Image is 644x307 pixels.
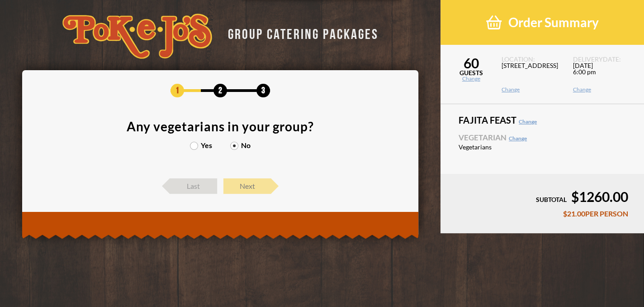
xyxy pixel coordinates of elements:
label: No [230,142,251,149]
span: 1 [170,84,184,97]
div: Any vegetarians in your group? [127,120,314,133]
span: Vegetarian [459,134,626,141]
span: Fajita Feast [459,115,626,125]
span: DELIVERY DATE: [573,56,633,62]
a: Change [440,76,502,82]
span: SUBTOTAL [536,196,567,203]
span: LOCATION: [502,56,562,62]
span: Next [223,178,271,194]
span: 2 [213,84,227,97]
a: Change [509,135,527,142]
span: [STREET_ADDRESS] [502,62,562,87]
span: Order Summary [508,14,599,30]
span: Last [170,178,217,194]
div: $21.00 PER PERSON [456,210,628,217]
span: 3 [256,84,270,97]
div: GROUP CATERING PACKAGES [221,24,379,41]
span: [DATE] 6:00 pm [573,62,633,87]
span: 60 [440,56,502,70]
div: $1260.00 [456,190,628,203]
span: Vegetarians [459,144,538,150]
span: GUESTS [440,70,502,76]
img: shopping-basket-3cad201a.png [486,14,502,30]
img: logo-34603ddf.svg [62,14,212,59]
label: Yes [190,142,212,149]
a: Change [519,118,537,125]
a: Change [502,87,562,92]
a: Change [573,87,633,92]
